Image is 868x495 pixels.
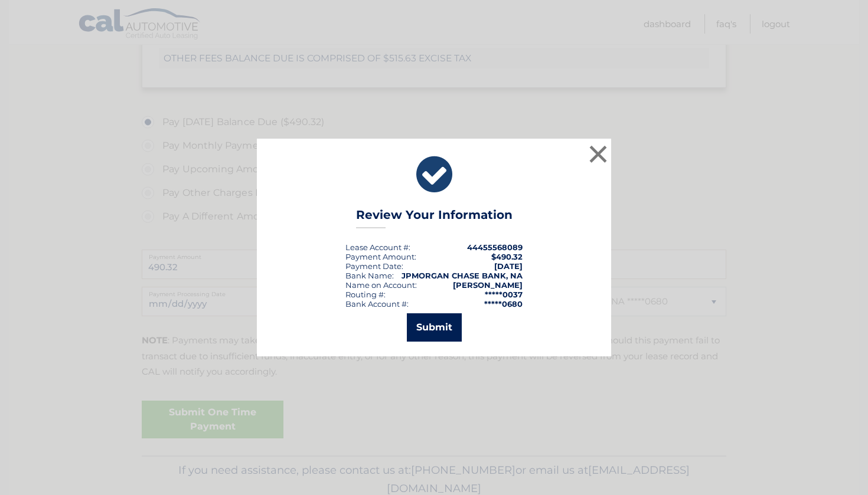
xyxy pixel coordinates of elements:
button: × [586,142,610,166]
div: Lease Account #: [345,242,410,252]
div: Payment Amount: [345,252,416,261]
div: Name on Account: [345,280,417,290]
div: Bank Account #: [345,299,409,309]
strong: [PERSON_NAME] [453,280,523,290]
div: Routing #: [345,290,386,299]
span: $490.32 [491,252,523,261]
span: Payment Date [345,261,402,271]
strong: JPMORGAN CHASE BANK, NA [402,271,523,280]
h3: Review Your Information [356,208,513,228]
strong: 44455568089 [467,242,523,252]
button: Submit [407,313,462,342]
div: Bank Name: [345,271,394,280]
div: : [345,261,403,271]
span: [DATE] [494,261,523,271]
